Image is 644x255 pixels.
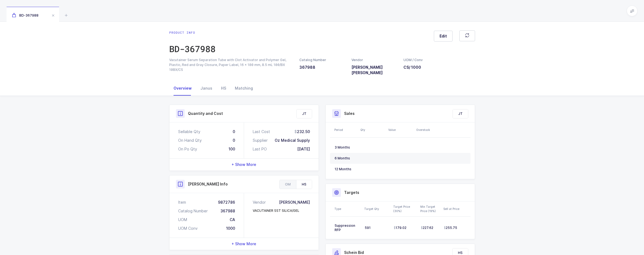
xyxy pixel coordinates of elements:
span: / 1000 [409,65,421,70]
div: Supplier [253,138,268,143]
div: Min Target Price (19%) [420,204,440,213]
span: 591 [365,226,371,230]
div: Sellable Qty [178,129,200,134]
div: OM [280,180,296,189]
span: + Show More [232,162,256,167]
button: Edit [434,31,453,42]
div: 232.50 [294,129,310,134]
div: 12 Months [335,167,357,171]
h3: CS [403,65,423,70]
div: Target Price (30%) [393,204,417,213]
div: [DATE] [297,146,310,152]
div: + Show More [169,159,319,171]
div: + Show More [169,238,319,250]
div: JT [453,109,468,118]
div: Target Qty [364,207,390,211]
div: 0 [233,138,235,143]
div: UOM / Conv [403,58,423,62]
div: Matching [230,81,257,96]
div: 1000 [226,226,235,231]
div: Type [334,207,361,211]
div: HS [217,81,230,96]
span: 227.62 [421,226,433,230]
div: Sell at Price [443,207,469,211]
div: UOM Conv [178,226,198,231]
div: 3 Months [335,145,357,150]
div: Vendor [253,200,268,205]
div: [PERSON_NAME] [279,200,310,205]
div: JT [297,109,312,118]
div: Vendor [351,58,397,62]
div: Overstock [416,128,441,132]
div: VACUTAINER SST SILICA/GEL [253,208,299,213]
div: Qty [360,128,385,132]
span: 255.75 [444,226,457,230]
h3: [PERSON_NAME] Info [188,181,228,187]
div: 100 [229,146,235,152]
h3: Quantity and Cost [188,111,223,116]
h3: Targets [344,190,359,195]
span: Suppression RFP [335,223,355,232]
span: + Show More [232,241,256,247]
div: Last PO [253,146,267,152]
div: On Hand Qty [178,138,202,143]
div: Janus [196,81,217,96]
div: HS [296,180,312,189]
div: On Po Qty [178,146,197,152]
div: Last Cost [253,129,270,134]
div: 6 Months [335,156,357,160]
h3: [PERSON_NAME] [PERSON_NAME] [351,65,397,75]
div: Oz Medical Supply [275,138,310,143]
div: Product info [169,30,216,35]
div: 0 [233,129,235,134]
h3: Sales [344,111,355,116]
span: Edit [440,33,447,39]
div: UOM [178,217,187,222]
div: CA [230,217,235,222]
div: Vacutainer Serum Separation Tube with Clot Activator and Polymer Gel, Plastic, Red and Gray Closu... [169,58,293,72]
div: Period [334,128,357,132]
div: Value [388,128,413,132]
span: BD-367988 [12,13,39,17]
span: 179.02 [394,226,406,230]
div: Overview [169,81,196,96]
